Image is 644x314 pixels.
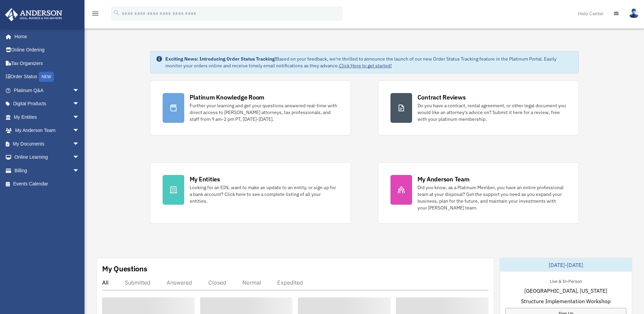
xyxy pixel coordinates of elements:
div: Do you have a contract, rental agreement, or other legal document you would like an attorney's ad... [418,102,566,122]
span: arrow_drop_down [73,84,86,97]
span: arrow_drop_down [73,164,86,178]
a: My Anderson Team Did you know, as a Platinum Member, you have an entire professional team at your... [378,162,579,224]
div: Further your learning and get your questions answered real-time with direct access to [PERSON_NAM... [190,102,338,122]
div: My Questions [102,264,147,274]
div: Looking for an EIN, want to make an update to an entity, or sign up for a bank account? Click her... [190,184,338,204]
a: Order StatusNEW [5,70,90,84]
a: My Entities Looking for an EIN, want to make an update to an entity, or sign up for a bank accoun... [150,162,351,224]
div: Platinum Knowledge Room [190,93,265,102]
a: Home [5,30,86,43]
a: Click Here to get started! [339,63,392,69]
div: Expedited [277,279,303,286]
div: Submitted [125,279,150,286]
strong: Exciting News: Introducing Order Status Tracking! [165,56,276,62]
div: My Entities [190,175,220,183]
div: Closed [208,279,226,286]
a: Online Ordering [5,43,90,57]
div: Based on your feedback, we're thrilled to announce the launch of our new Order Status Tracking fe... [165,55,573,69]
span: arrow_drop_down [73,97,86,111]
span: arrow_drop_down [73,110,86,124]
a: My Entitiesarrow_drop_down [5,110,90,124]
a: Digital Productsarrow_drop_down [5,97,90,111]
img: User Pic [629,8,639,18]
a: Tax Organizers [5,57,90,70]
span: [GEOGRAPHIC_DATA], [US_STATE] [524,287,607,295]
a: Online Learningarrow_drop_down [5,151,90,164]
i: search [113,9,120,17]
i: menu [91,9,99,18]
a: Billingarrow_drop_down [5,164,90,177]
span: arrow_drop_down [73,151,86,164]
span: arrow_drop_down [73,137,86,151]
img: Anderson Advisors Platinum Portal [3,8,64,21]
div: Live & In-Person [544,277,587,284]
div: All [102,279,109,286]
div: Contract Reviews [418,93,466,102]
span: Structure Implementation Workshop [521,297,611,305]
a: My Anderson Teamarrow_drop_down [5,124,90,137]
a: Events Calendar [5,177,90,191]
div: My Anderson Team [418,175,470,183]
div: Normal [242,279,261,286]
a: My Documentsarrow_drop_down [5,137,90,151]
a: Platinum Q&Aarrow_drop_down [5,84,90,97]
div: NEW [39,72,54,82]
a: Platinum Knowledge Room Further your learning and get your questions answered real-time with dire... [150,81,351,135]
div: Answered [167,279,192,286]
a: menu [91,12,99,18]
div: [DATE]-[DATE] [500,258,632,272]
div: Did you know, as a Platinum Member, you have an entire professional team at your disposal? Get th... [418,184,566,211]
a: Contract Reviews Do you have a contract, rental agreement, or other legal document you would like... [378,81,579,135]
span: arrow_drop_down [73,124,86,138]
